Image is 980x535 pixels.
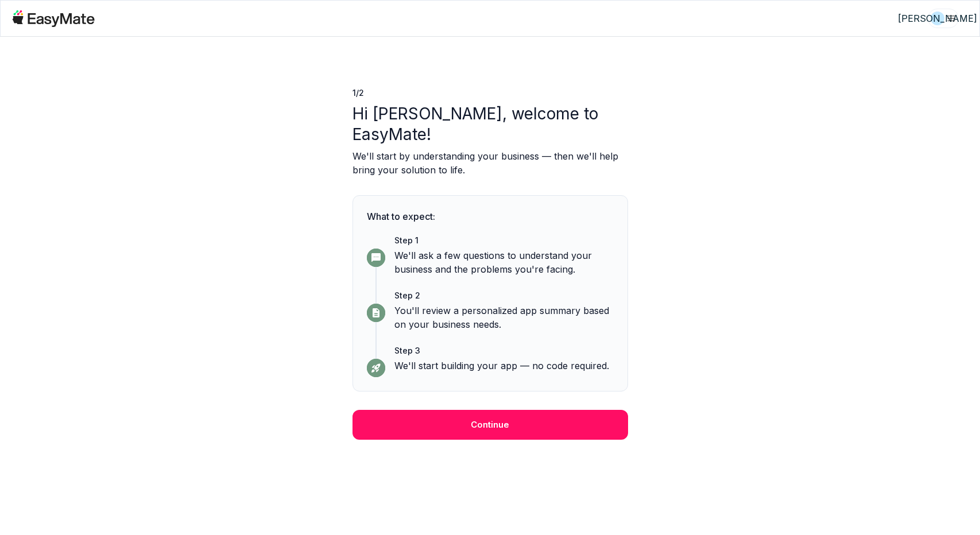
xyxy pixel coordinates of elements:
p: We'll ask a few questions to understand your business and the problems you're facing. [394,249,614,276]
p: Step 2 [394,290,614,301]
p: You'll review a personalized app summary based on your business needs. [394,304,614,331]
p: Step 1 [394,235,614,246]
p: 1 / 2 [353,87,628,99]
p: Hi [PERSON_NAME], welcome to EasyMate! [353,103,628,145]
button: Continue [353,410,628,440]
p: We'll start by understanding your business — then we'll help bring your solution to life. [353,149,628,177]
p: Step 3 [394,345,614,356]
p: What to expect: [367,210,614,223]
p: We'll start building your app — no code required. [394,359,614,373]
div: [PERSON_NAME] [931,11,944,25]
